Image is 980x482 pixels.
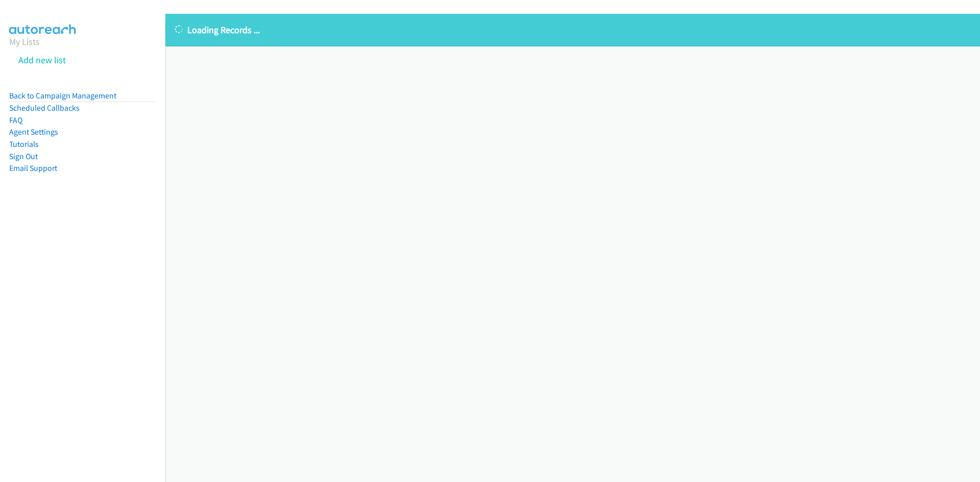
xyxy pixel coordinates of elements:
p: Loading Records ... [175,23,971,37]
a: Sign Out [9,151,38,161]
a: Agent Settings [9,127,58,137]
a: Scheduled Callbacks [9,103,80,113]
a: FAQ [9,115,22,125]
a: Add new list [18,54,66,66]
a: Tutorials [9,139,39,149]
a: Email Support [9,163,57,173]
a: My Lists [9,36,40,47]
a: Back to Campaign Management [9,91,116,100]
